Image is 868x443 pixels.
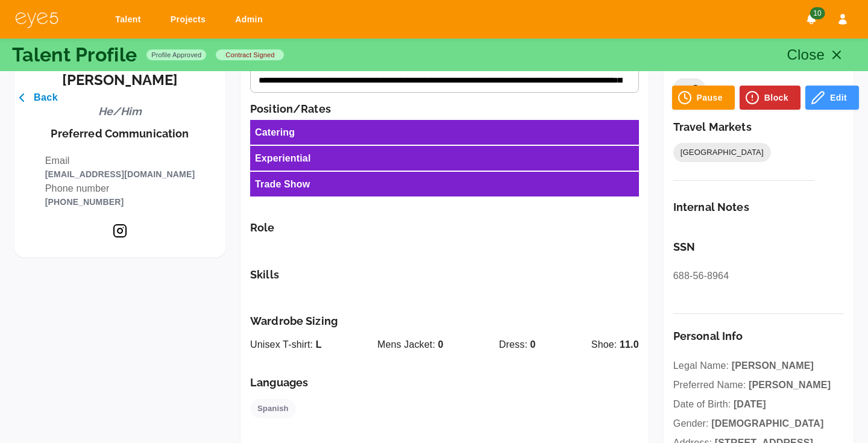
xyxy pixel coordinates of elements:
span: 0 [438,339,444,350]
span: Spanish [250,403,296,415]
p: Legal Name: [673,359,844,373]
p: Date of Birth: [673,397,844,412]
p: Shoe: [591,338,639,352]
p: Email [45,154,195,168]
h6: Role [250,221,639,234]
h6: Preferred Communication [51,127,189,140]
p: 688-56-8964 [673,269,844,283]
a: Projects [163,8,218,31]
p: [PHONE_NUMBER] [45,196,195,209]
p: Gender: [673,416,844,431]
h6: Experiential [255,151,311,166]
a: Admin [227,8,275,31]
p: Preferred Name: [673,378,844,392]
span: 10 [810,7,825,19]
p: Mens Jacket: [377,338,444,352]
h6: Internal Notes [673,201,844,214]
span: [PERSON_NAME] [732,360,814,371]
button: Edit [805,86,859,110]
button: Pause [672,86,735,110]
span: [PERSON_NAME] [749,380,831,390]
span: contract signed [221,50,279,60]
span: 0 [530,339,536,350]
button: Back [9,86,70,110]
button: Close [779,40,857,69]
span: [DEMOGRAPHIC_DATA] [711,418,823,429]
span: 11.0 [620,339,639,350]
p: Dress: [499,338,536,352]
span: [DATE] [734,399,766,409]
button: Notifications [800,8,822,30]
a: Talent [107,8,153,31]
p: [EMAIL_ADDRESS][DOMAIN_NAME] [45,168,195,181]
h6: SSN [673,240,844,254]
button: Block [740,86,800,110]
p: Talent Profile [12,45,137,64]
h6: Skills [250,268,639,281]
span: Profile Approved [146,50,206,60]
span: L [316,339,322,350]
p: Close [787,44,825,66]
h6: Catering [255,125,295,140]
h6: Wardrobe Sizing [250,315,639,328]
img: eye5 [14,11,59,28]
h6: Personal Info [673,330,844,343]
h6: Trade Show [255,177,310,192]
h6: Travel Markets [673,121,752,134]
p: Phone number [45,181,195,196]
span: [GEOGRAPHIC_DATA] [673,146,771,159]
p: Unisex T-shirt: [250,338,322,352]
h6: Languages [250,376,639,389]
